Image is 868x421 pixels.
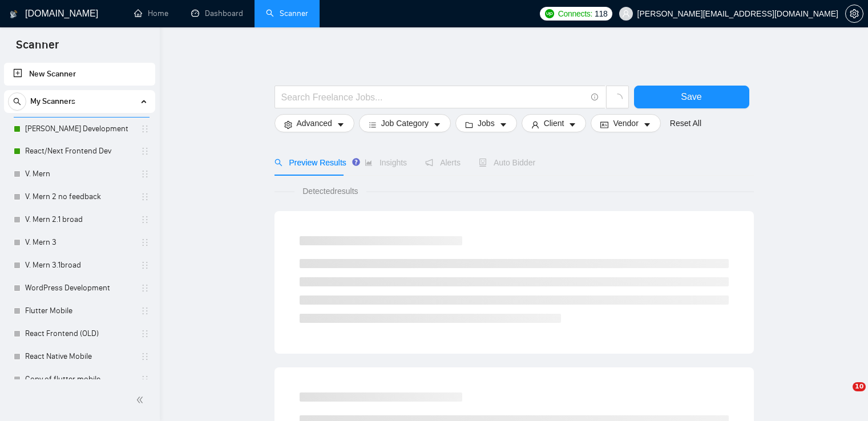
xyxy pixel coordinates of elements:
button: setting [845,5,863,23]
button: userClientcaret-down [522,114,587,132]
img: upwork-logo.png [545,9,554,18]
span: bars [369,120,377,129]
span: Preview Results [274,158,346,167]
div: Tooltip anchor [351,157,361,167]
button: idcardVendorcaret-down [591,114,660,132]
a: dashboardDashboard [191,9,243,18]
span: holder [140,238,150,247]
span: area-chart [365,159,373,167]
span: info-circle [591,94,599,101]
span: loading [612,94,623,104]
span: Insights [365,158,407,167]
span: holder [140,352,150,361]
span: Scanner [7,37,68,60]
a: New Scanner [13,63,146,86]
span: notification [425,159,433,167]
span: user [531,120,539,129]
a: WordPress Development [25,277,134,299]
a: searchScanner [266,9,308,18]
span: setting [846,9,863,18]
a: Copy of flutter mobile [25,368,134,391]
span: caret-down [643,120,651,129]
span: user [622,10,630,18]
span: 10 [853,382,866,391]
button: search [8,92,26,111]
span: holder [140,147,150,156]
a: V. Mern 2.1 broad [25,208,134,231]
a: V. Mern [25,163,134,185]
a: React Frontend (OLD) [25,322,134,345]
span: holder [140,261,150,270]
input: Search Freelance Jobs... [281,90,586,104]
span: holder [140,192,150,201]
span: folder [465,120,473,129]
button: barsJob Categorycaret-down [359,114,451,132]
img: logo [10,5,18,23]
span: holder [140,375,150,384]
iframe: Intercom live chat [829,382,857,410]
a: [PERSON_NAME] Development [25,118,134,140]
span: search [9,98,26,106]
span: Advanced [297,117,332,129]
span: Auto Bidder [479,158,535,167]
span: holder [140,169,150,179]
a: homeHome [134,9,168,18]
span: Jobs [478,117,495,129]
span: search [274,159,282,167]
a: React Native Mobile [25,345,134,368]
span: caret-down [433,120,441,129]
span: caret-down [337,120,345,129]
span: Client [544,117,564,129]
a: React/Next Frontend Dev [25,140,134,163]
span: Job Category [381,117,429,129]
a: V. Mern 3.1broad [25,254,134,277]
button: settingAdvancedcaret-down [274,114,354,132]
a: V. Mern 3 [25,231,134,254]
a: Reset All [670,117,701,129]
span: Save [681,90,701,104]
span: holder [140,215,150,224]
span: Vendor [613,117,638,129]
span: double-left [136,394,147,406]
li: New Scanner [4,63,155,86]
span: holder [140,306,150,315]
a: Flutter Mobile [25,299,134,322]
span: Detected results [294,185,366,197]
span: holder [140,124,150,133]
span: My Scanners [30,90,75,113]
span: setting [284,120,292,129]
span: 118 [595,7,607,20]
a: setting [845,9,863,18]
a: V. Mern 2 no feedback [25,185,134,208]
span: caret-down [568,120,576,129]
span: Connects: [558,7,592,20]
span: holder [140,284,150,293]
span: idcard [600,120,608,129]
span: robot [479,159,487,167]
button: folderJobscaret-down [455,114,517,132]
span: holder [140,329,150,338]
button: Save [634,86,749,108]
span: Alerts [425,158,461,167]
span: caret-down [499,120,507,129]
